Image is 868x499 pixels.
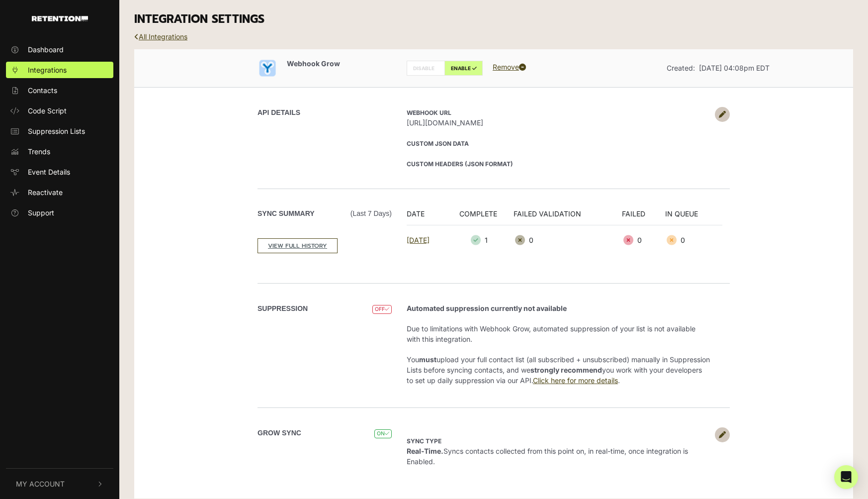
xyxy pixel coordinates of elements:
label: ENABLE [444,61,483,76]
span: Reactivate [28,187,63,198]
span: (Last 7 days) [350,208,392,219]
img: Webhook Grow [258,58,277,78]
strong: Custom JSON Data [407,140,469,147]
h3: INTEGRATION SETTINGS [134,12,853,26]
a: All Integrations [134,32,187,41]
a: Dashboard [6,41,113,58]
strong: Real-Time. [407,447,443,455]
label: DISABLE [407,61,445,76]
label: Grow Sync [258,428,301,438]
a: Integrations [6,62,113,78]
strong: strongly recommend [530,366,602,374]
span: [DATE] 04:08pm EDT [699,64,770,72]
strong: must [419,355,436,364]
th: IN QUEUE [665,208,722,225]
span: Syncs contacts collected from this point on, in real-time, once integration is Enabled. [407,436,688,466]
a: Click here for more details [533,376,618,385]
th: DATE [407,208,449,225]
td: 0 [514,225,622,255]
th: FAILED VALIDATION [514,208,622,225]
img: Retention.com [32,16,88,21]
a: Code Script [6,102,113,119]
td: 0 [665,225,722,255]
a: [DATE] [407,236,430,244]
p: You upload your full contact list (all subscribed + unsubscribed) manually in Suppression Lists b... [407,354,710,386]
label: API DETAILS [258,107,300,118]
td: 1 [449,225,514,255]
span: Suppression Lists [28,126,85,136]
span: Event Details [28,167,70,177]
span: Support [28,207,54,218]
a: Support [6,204,113,221]
div: Open Intercom Messenger [834,465,858,489]
a: Contacts [6,82,113,99]
a: Suppression Lists [6,123,113,139]
label: Sync Summary [258,208,392,219]
a: Remove [493,63,526,71]
a: Event Details [6,164,113,180]
span: My Account [16,479,65,489]
th: COMPLETE [449,208,514,225]
strong: Automated suppression currently not available [407,304,567,312]
span: OFF [372,305,392,314]
strong: Webhook URL [407,109,451,116]
strong: Custom Headers (JSON format) [407,160,513,168]
td: 0 [622,225,665,255]
button: My Account [6,469,113,499]
span: Contacts [28,85,57,96]
span: Code Script [28,105,67,116]
th: FAILED [622,208,665,225]
a: VIEW FULL HISTORY [258,238,338,253]
span: Created: [667,64,695,72]
span: Integrations [28,65,67,75]
p: Due to limitations with Webhook Grow, automated suppression of your list is not available with th... [407,323,710,344]
label: SUPPRESSION [258,303,308,314]
span: [URL][DOMAIN_NAME] [407,117,710,128]
span: Trends [28,146,50,157]
span: ON [374,429,392,439]
span: Webhook Grow [287,59,340,68]
strong: Sync type [407,437,441,445]
a: Trends [6,143,113,160]
span: Dashboard [28,44,64,55]
a: Reactivate [6,184,113,200]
